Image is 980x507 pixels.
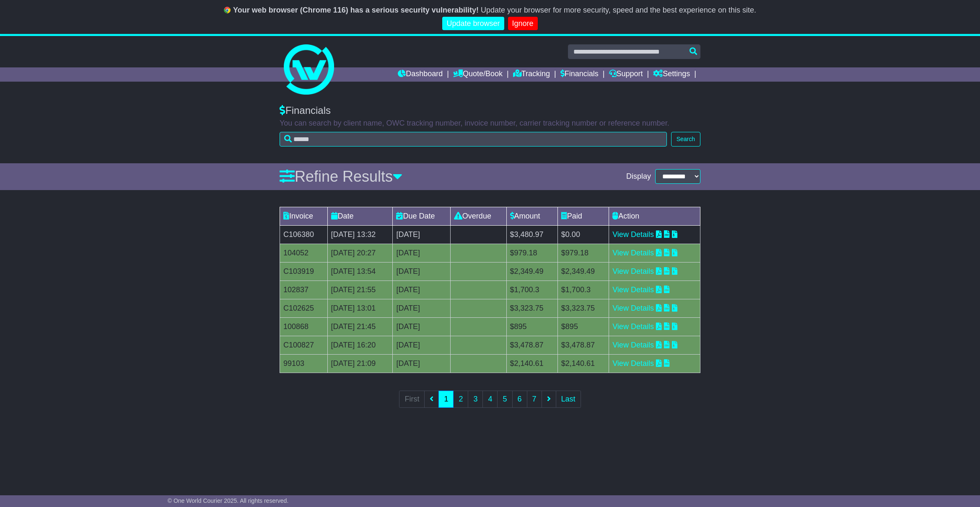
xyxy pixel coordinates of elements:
[438,391,454,408] a: 1
[442,17,504,31] a: Update browser
[557,207,609,225] td: Paid
[653,67,690,82] a: Settings
[327,207,393,225] td: Date
[612,304,654,312] a: View Details
[506,281,557,299] td: $1,700.3
[280,119,700,128] p: You can search by client name, OWC tracking number, invoice number, carrier tracking number or re...
[513,67,550,82] a: Tracking
[671,132,700,147] button: Search
[280,207,328,225] td: Invoice
[393,244,450,262] td: [DATE]
[327,354,393,373] td: [DATE] 21:09
[557,354,609,373] td: $2,140.61
[506,207,557,225] td: Amount
[557,299,609,317] td: $3,323.75
[280,244,328,262] td: 104052
[506,336,557,354] td: $3,478.87
[612,230,654,239] a: View Details
[560,67,599,82] a: Financials
[506,262,557,281] td: $2,349.49
[393,281,450,299] td: [DATE]
[327,281,393,299] td: [DATE] 21:55
[280,225,328,244] td: C106380
[393,354,450,373] td: [DATE]
[557,225,609,244] td: $0.00
[512,391,527,408] a: 6
[612,249,654,257] a: View Details
[506,244,557,262] td: $979.18
[453,391,468,408] a: 2
[468,391,483,408] a: 3
[612,341,654,349] a: View Details
[327,225,393,244] td: [DATE] 13:32
[327,244,393,262] td: [DATE] 20:27
[393,225,450,244] td: [DATE]
[609,207,700,225] td: Action
[280,336,328,354] td: C100827
[497,391,512,408] a: 5
[557,317,609,336] td: $895
[557,244,609,262] td: $979.18
[482,391,498,408] a: 4
[327,299,393,317] td: [DATE] 13:01
[393,336,450,354] td: [DATE]
[393,317,450,336] td: [DATE]
[280,105,700,117] div: Financials
[453,67,503,82] a: Quote/Book
[481,6,756,14] span: Update your browser for more security, speed and the best experience on this site.
[280,262,328,281] td: C103919
[557,262,609,281] td: $2,349.49
[626,172,651,181] span: Display
[398,67,443,82] a: Dashboard
[280,168,402,185] a: Refine Results
[233,6,479,14] b: Your web browser (Chrome 116) has a serious security vulnerability!
[556,391,581,408] a: Last
[506,354,557,373] td: $2,140.61
[393,262,450,281] td: [DATE]
[612,286,654,294] a: View Details
[508,17,538,31] a: Ignore
[393,299,450,317] td: [DATE]
[280,354,328,373] td: 99103
[168,497,289,504] span: © One World Courier 2025. All rights reserved.
[280,299,328,317] td: C102625
[506,299,557,317] td: $3,323.75
[393,207,450,225] td: Due Date
[557,336,609,354] td: $3,478.87
[612,322,654,331] a: View Details
[327,262,393,281] td: [DATE] 13:54
[506,317,557,336] td: $895
[327,317,393,336] td: [DATE] 21:45
[450,207,506,225] td: Overdue
[612,267,654,275] a: View Details
[612,359,654,368] a: View Details
[506,225,557,244] td: $3,480.97
[327,336,393,354] td: [DATE] 16:20
[527,391,542,408] a: 7
[609,67,643,82] a: Support
[280,317,328,336] td: 100868
[557,281,609,299] td: $1,700.3
[280,281,328,299] td: 102837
